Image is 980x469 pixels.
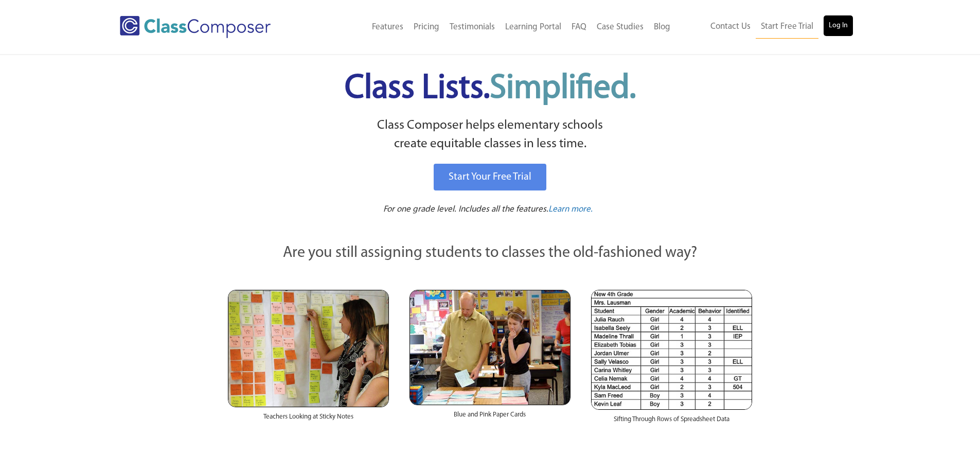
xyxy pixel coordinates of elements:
div: Blue and Pink Paper Cards [409,405,571,430]
div: Sifting Through Rows of Spreadsheet Data [591,410,752,435]
span: Simplified. [490,72,636,106]
a: Log In [824,15,853,36]
a: FAQ [566,16,592,39]
a: Contact Us [705,15,756,38]
span: For one grade level. Includes all the features. [383,205,548,214]
nav: Header Menu [675,15,853,39]
div: Teachers Looking at Sticky Notes [228,407,389,432]
p: Class Composer helps elementary schools create equitable classes in less time. [226,116,754,154]
span: Class Lists. [345,72,636,106]
a: Pricing [408,16,444,39]
a: Start Free Trial [756,15,818,39]
span: Learn more. [548,205,593,214]
span: Start Your Free Trial [449,172,531,182]
img: Teachers Looking at Sticky Notes [228,290,389,407]
img: Blue and Pink Paper Cards [409,290,571,405]
a: Learn more. [548,203,593,216]
img: Class Composer [120,16,271,38]
a: Features [367,16,408,39]
a: Case Studies [592,16,649,39]
a: Testimonials [444,16,500,39]
nav: Header Menu [313,16,675,39]
img: Spreadsheets [591,290,752,410]
a: Blog [649,16,675,39]
a: Start Your Free Trial [434,164,546,190]
a: Learning Portal [500,16,566,39]
p: Are you still assigning students to classes the old-fashioned way? [228,242,753,265]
